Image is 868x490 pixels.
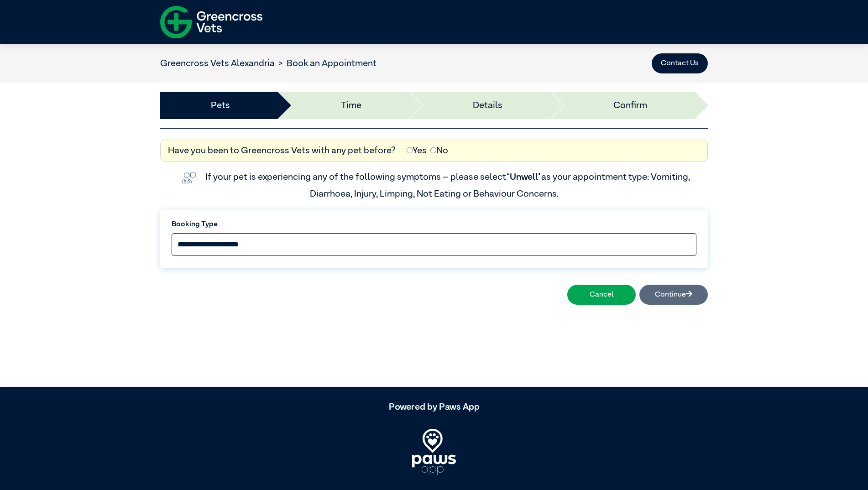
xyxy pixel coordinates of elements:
a: Pets [211,99,230,112]
img: PawsApp [412,429,456,474]
label: Yes [407,144,427,157]
img: f-logo [160,2,262,42]
h5: Powered by Paws App [160,401,708,412]
span: “Unwell” [506,172,541,182]
input: Yes [407,147,413,153]
img: vet [178,169,200,187]
label: Booking Type [172,219,696,230]
label: No [430,144,448,157]
label: Have you been to Greencross Vets with any pet before? [168,144,396,157]
label: If your pet is experiencing any of the following symptoms – please select as your appointment typ... [205,172,692,198]
input: No [430,147,436,153]
li: Book an Appointment [275,57,376,70]
a: Greencross Vets Alexandria [160,59,275,68]
button: Cancel [567,285,636,305]
button: Contact Us [652,53,708,73]
nav: breadcrumb [160,57,376,70]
